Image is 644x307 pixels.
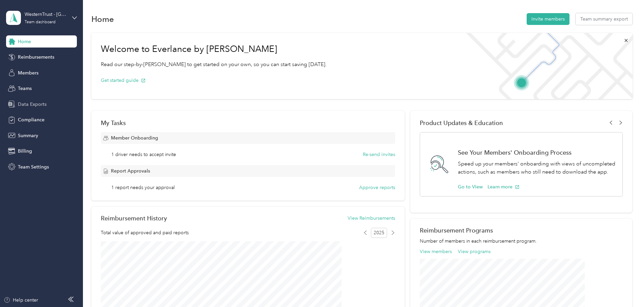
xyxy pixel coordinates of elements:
div: Team dashboard [25,20,56,24]
button: Learn more [488,183,520,190]
span: Member Onboarding [111,134,158,142]
p: Read our step-by-[PERSON_NAME] to get started on your own, so you can start saving [DATE]. [101,60,327,69]
div: My Tasks [101,119,395,126]
p: Speed up your members' onboarding with views of uncompleted actions, such as members who still ne... [458,160,615,176]
span: Team Settings [18,163,49,171]
span: Reimbursements [18,54,54,61]
h2: Reimbursement Programs [420,227,623,234]
span: Teams [18,85,32,92]
span: Summary [18,132,38,139]
h1: See Your Members' Onboarding Process [458,149,615,156]
span: Product Updates & Education [420,119,503,126]
h1: Home [91,16,114,23]
button: View Reimbursements [348,215,395,222]
span: Home [18,38,31,45]
h1: Welcome to Everlance by [PERSON_NAME] [101,44,327,55]
span: Billing [18,148,32,155]
span: 1 driver needs to accept invite [111,151,176,158]
span: 2025 [371,228,387,238]
button: Invite members [527,13,569,25]
img: Welcome to everlance [459,33,632,99]
h2: Reimbursement History [101,215,167,222]
button: View members [420,248,452,255]
button: Get started guide [101,77,146,84]
button: Approve reports [359,184,395,191]
button: Team summary export [576,13,633,25]
span: Total value of approved and paid reports [101,229,189,236]
div: WesternTrust - [GEOGRAPHIC_DATA] [25,11,67,18]
button: Re-send invites [363,151,395,158]
span: Members [18,69,38,76]
span: Compliance [18,116,45,123]
button: Go to View [458,183,483,190]
button: Help center [4,297,38,304]
p: Number of members in each reimbursement program. [420,238,623,245]
span: 1 report needs your approval [111,184,175,191]
span: Data Exports [18,101,47,108]
span: Report Approvals [111,167,150,175]
button: View programs [458,248,491,255]
iframe: Everlance-gr Chat Button Frame [606,269,644,307]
